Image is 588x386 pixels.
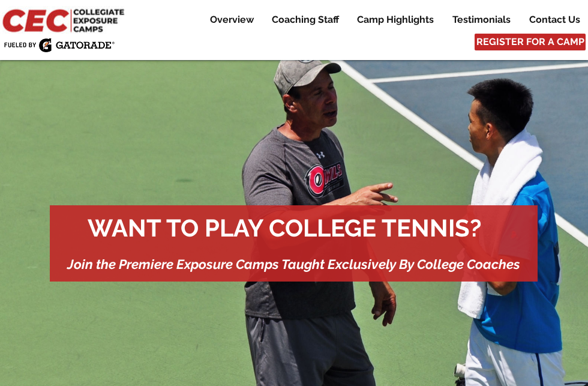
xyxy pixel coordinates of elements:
a: Camp Highlights [348,13,443,27]
a: Coaching Staff [263,13,347,27]
img: Fueled by Gatorade.png [4,38,115,52]
a: Testimonials [443,13,520,27]
a: REGISTER FOR A CAMP [475,34,586,50]
p: Testimonials [446,13,517,27]
a: Overview [201,13,262,27]
span: Join the Premiere Exposure Camps Taught Exclusively By College Coaches [67,256,520,272]
p: Camp Highlights [351,13,440,27]
p: Contact Us [523,13,586,27]
p: Coaching Staff [266,13,345,27]
p: Overview [204,13,260,27]
span: REGISTER FOR A CAMP [476,35,584,49]
span: WANT TO PLAY COLLEGE TENNIS? [88,214,481,242]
